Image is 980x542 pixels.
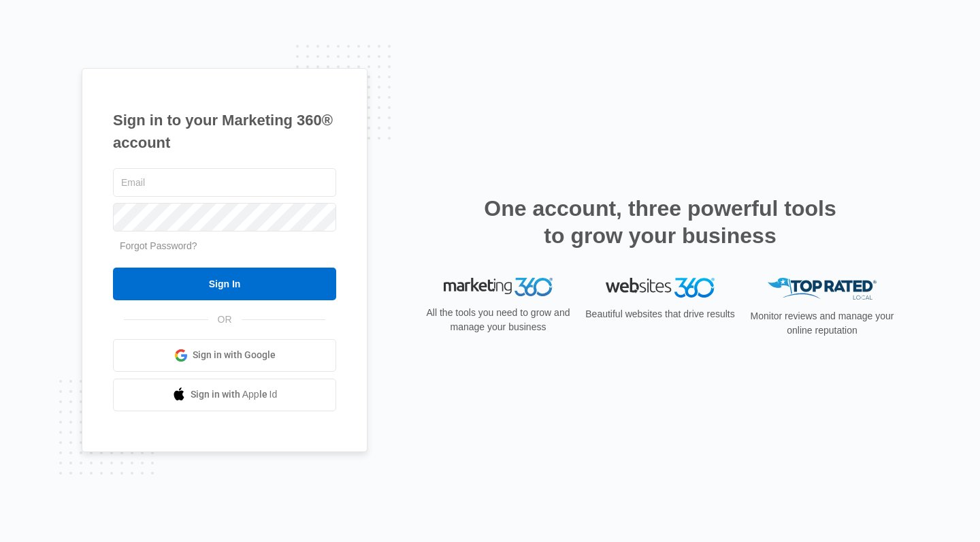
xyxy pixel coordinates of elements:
[120,240,197,251] a: Forgot Password?
[208,313,242,327] span: OR
[193,348,276,362] span: Sign in with Google
[113,168,336,197] input: Email
[113,109,336,154] h1: Sign in to your Marketing 360® account
[113,339,336,372] a: Sign in with Google
[480,195,840,249] h2: One account, three powerful tools to grow your business
[113,268,336,300] input: Sign In
[584,307,736,321] p: Beautiful websites that drive results
[113,379,336,411] a: Sign in with Apple Id
[606,278,715,298] img: Websites 360
[444,278,553,297] img: Marketing 360
[768,278,877,300] img: Top Rated Local
[422,306,574,334] p: All the tools you need to grow and manage your business
[746,309,898,338] p: Monitor reviews and manage your online reputation
[191,387,278,402] span: Sign in with Apple Id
